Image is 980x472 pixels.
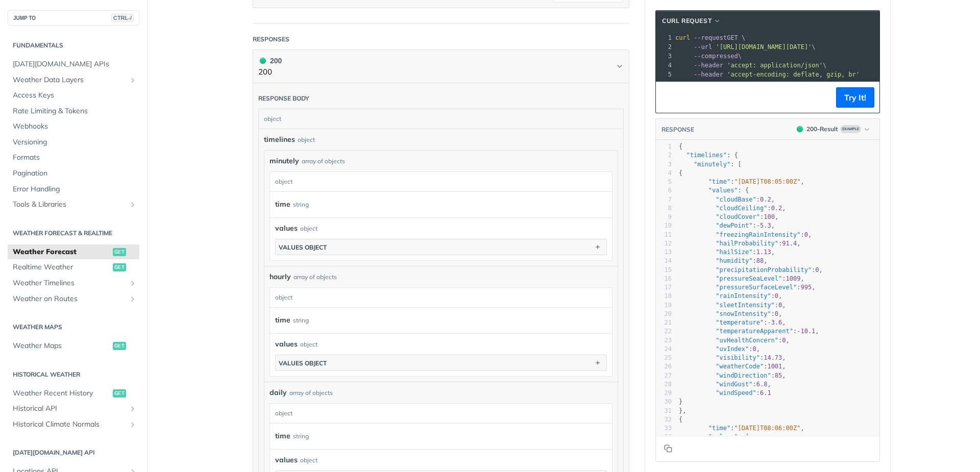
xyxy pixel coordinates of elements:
[113,389,126,398] span: get
[679,213,778,220] span: : ,
[661,441,675,456] button: Copy to clipboard
[656,169,672,178] div: 4
[656,292,672,301] div: 18
[727,71,860,78] span: 'accept-encoding: deflate, gzip, br'
[270,288,609,307] div: object
[656,424,672,433] div: 33
[675,53,742,60] span: \
[679,328,819,335] span: : ,
[13,75,126,85] span: Weather Data Layers
[129,279,137,287] button: Show subpages for Weather Timelines
[708,425,730,432] span: "time"
[679,363,786,370] span: : ,
[270,404,609,423] div: object
[679,222,775,229] span: : ,
[258,55,282,66] div: 200
[775,310,778,317] span: 0
[656,266,672,275] div: 15
[13,153,137,163] span: Formats
[8,370,139,379] h2: Historical Weather
[782,337,786,344] span: 0
[8,276,139,291] a: Weather TimelinesShow subpages for Weather Timelines
[279,359,327,367] div: values object
[258,55,624,78] button: 200 200200
[716,363,764,370] span: "weatherCode"
[804,231,808,238] span: 0
[771,319,782,326] span: 3.6
[694,71,723,78] span: --header
[716,328,793,335] span: "temperatureApparent"
[269,156,299,166] span: minutely
[679,292,782,300] span: : ,
[656,151,672,160] div: 2
[679,319,786,326] span: : ,
[716,266,812,274] span: "precipitationProbability"
[656,415,672,424] div: 32
[656,354,672,362] div: 25
[258,66,282,78] p: 200
[253,35,289,44] div: Responses
[616,62,624,70] svg: Chevron
[8,166,139,181] a: Pagination
[679,302,786,309] span: : ,
[8,197,139,212] a: Tools & LibrariesShow subpages for Tools & Libraries
[656,42,673,52] div: 2
[797,126,803,132] span: 200
[656,398,672,406] div: 30
[756,249,771,256] span: 1.13
[656,186,672,195] div: 6
[760,196,771,203] span: 0.2
[275,339,298,350] span: values
[300,340,317,349] div: object
[8,88,139,103] a: Access Keys
[679,389,771,396] span: :
[13,168,137,179] span: Pagination
[694,43,712,51] span: --url
[675,34,690,41] span: curl
[293,197,309,212] div: string
[708,433,738,440] span: "values"
[679,433,749,440] span: : {
[716,257,752,264] span: "humidity"
[8,119,139,134] a: Webhooks
[656,52,673,61] div: 3
[716,381,752,388] span: "windGust"
[8,244,139,260] a: Weather Forecastget
[656,33,673,42] div: 1
[694,53,738,60] span: --compressed
[13,121,137,132] span: Webhooks
[260,58,266,64] span: 200
[129,420,137,429] button: Show subpages for Historical Climate Normals
[679,416,682,423] span: {
[113,342,126,350] span: get
[276,355,606,370] button: values object
[8,104,139,119] a: Rate Limiting & Tokens
[679,152,738,159] span: : {
[767,363,782,370] span: 1001
[656,142,672,151] div: 1
[775,292,778,300] span: 0
[679,345,760,353] span: : ,
[679,257,767,264] span: : ,
[302,157,345,166] div: array of objects
[656,310,672,318] div: 20
[656,345,672,354] div: 24
[13,388,110,399] span: Weather Recent History
[656,380,672,389] div: 28
[716,389,756,396] span: "windSpeed"
[716,372,771,379] span: "windDirection"
[13,404,126,414] span: Historical API
[13,200,126,210] span: Tools & Libraries
[679,407,686,414] span: },
[760,389,771,396] span: 6.1
[129,76,137,84] button: Show subpages for Weather Data Layers
[661,90,675,105] button: Copy to clipboard
[275,429,290,443] label: time
[269,387,287,398] span: daily
[13,106,137,116] span: Rate Limiting & Tokens
[679,354,786,361] span: : ,
[775,372,782,379] span: 85
[679,284,815,291] span: : ,
[8,401,139,416] a: Historical APIShow subpages for Historical API
[679,425,804,432] span: : ,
